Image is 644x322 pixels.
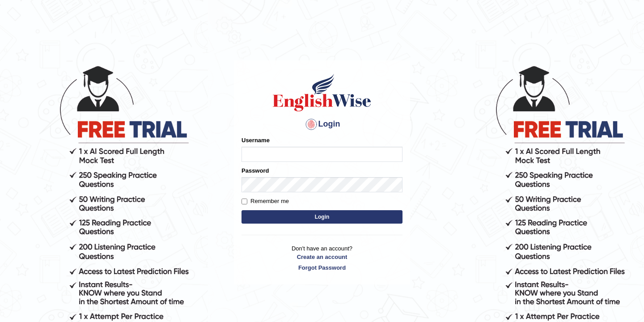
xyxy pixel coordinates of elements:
h4: Login [241,117,402,131]
label: Password [241,166,269,175]
button: Login [241,210,402,224]
a: Forgot Password [241,263,402,272]
label: Username [241,136,270,144]
a: Create an account [241,253,402,261]
img: Logo of English Wise sign in for intelligent practice with AI [271,72,373,113]
input: Remember me [241,199,247,204]
label: Remember me [241,197,289,206]
p: Don't have an account? [241,244,402,272]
